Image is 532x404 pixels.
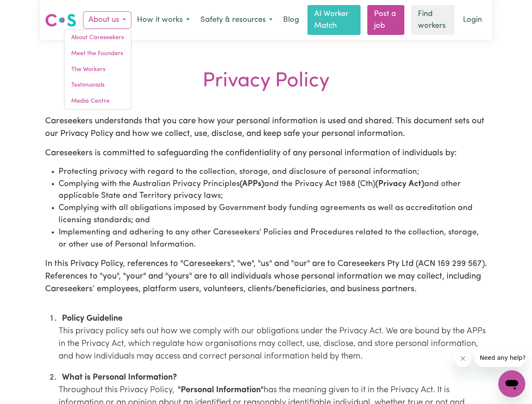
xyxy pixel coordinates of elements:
[195,11,278,29] button: Safety & resources
[64,62,131,78] a: The Workers
[59,202,487,227] li: Complying with all obligations imposed by Government body funding agreements as well as accredita...
[498,370,525,397] iframe: Button to launch messaging window
[64,29,131,109] div: About us
[45,11,76,30] a: Careseekers logo
[62,373,177,382] strong: What is Personal Information?
[59,178,487,203] li: Complying with the Australian Privacy Principles and the Privacy Act 1988 (Cth) and other applica...
[475,348,525,367] iframe: Message from company
[45,115,487,140] p: Careseekers understands that you care how your personal information is used and shared. This docu...
[45,147,487,159] p: Careseekers is committed to safeguarding the confidentiality of any personal information of indiv...
[45,258,487,295] p: In this Privacy Policy, references to "Careseekers", "we", "us" and "our" are to Careseekers Pty ...
[45,13,76,28] img: Careseekers logo
[5,6,51,13] span: Need any help?
[64,30,131,46] a: About Careseekers
[178,386,264,394] strong: "Personal Information"
[454,350,471,367] iframe: Close message
[64,77,131,93] a: Testimonials
[240,180,264,188] strong: (APPs)
[64,93,131,109] a: Media Centre
[59,227,487,251] li: Implementing and adhering to any other Careseekers' Policies and Procedures related to the collec...
[45,69,487,94] div: Privacy Policy
[375,180,424,188] strong: (Privacy Act)
[62,314,123,323] strong: Policy Guideline
[59,166,487,178] li: Protecting privacy with regard to the collection, storage, and disclosure of personal information;
[64,46,131,62] a: Meet the Founders
[278,11,304,29] a: Blog
[411,5,454,35] a: Find workers
[458,11,487,29] a: Login
[307,5,361,35] a: AI Worker Match
[59,325,487,363] p: This privacy policy sets out how we comply with our obligations under the Privacy Act. We are bou...
[131,11,195,29] button: How it works
[83,11,131,29] button: About us
[367,5,404,35] a: Post a job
